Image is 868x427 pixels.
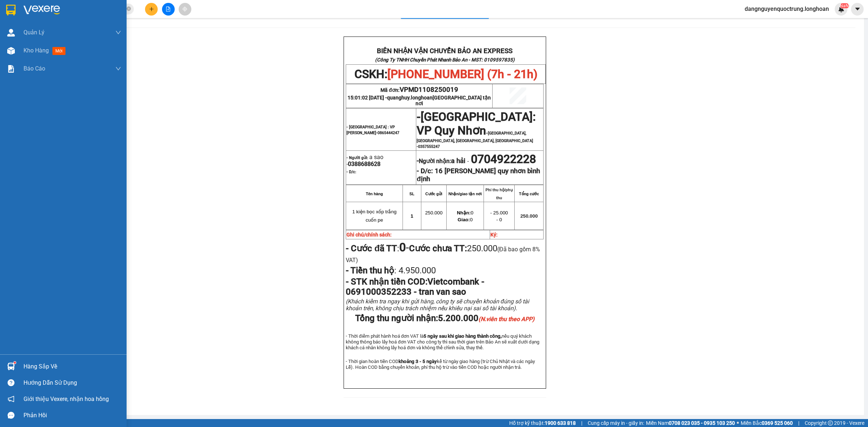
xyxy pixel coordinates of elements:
span: message [8,412,14,419]
span: 1 [410,213,413,219]
strong: Nhận: [457,210,471,215]
img: warehouse-icon [7,47,15,55]
strong: Tên hàng [366,192,383,196]
em: (N.viên thu theo APP) [478,316,535,323]
strong: 0708 023 035 - 0935 103 250 [669,420,735,426]
span: Hỗ trợ kỹ thuật: [509,419,576,427]
img: logo-vxr [6,5,16,16]
span: - [417,110,421,124]
span: 4.950.000 [396,265,436,276]
span: [GEOGRAPHIC_DATA] tận nơi [416,95,491,106]
strong: - Tiền thu hộ [346,265,394,276]
span: Mã đơn: [380,87,458,93]
span: | [581,419,582,427]
img: icon-new-feature [838,6,844,12]
span: Báo cáo [24,64,45,73]
strong: Cước gửi [425,192,442,196]
span: - [417,116,536,149]
div: Hàng sắp về [24,361,121,372]
span: 5.200.000 [438,313,535,323]
span: notification [8,396,14,402]
span: Kho hàng [24,47,49,54]
button: file-add [162,3,175,16]
button: plus [145,3,158,16]
strong: Phí thu hộ/phụ thu [485,188,513,200]
span: - [465,158,471,165]
strong: 0369 525 060 [762,420,793,426]
span: plus [149,7,154,12]
span: Vietcombank - 0691000352233 - tran van sao [346,277,484,297]
span: dangnguyenquoctrung.longhoan [739,4,835,13]
button: caret-down [851,3,864,16]
span: close-circle [127,6,131,13]
span: Cung cấp máy in - giấy in: [588,419,644,427]
span: 0865444247 [378,131,399,135]
span: Miền Bắc [741,419,793,427]
span: Tổng thu người nhận: [355,313,535,323]
strong: - [417,157,465,165]
strong: - D/c: [346,170,356,174]
span: file-add [166,7,171,12]
span: - Thời gian hoàn tiền COD kể từ ngày giao hàng (trừ Chủ Nhật và các ngày Lễ). Hoàn COD bằng chuyể... [346,359,535,370]
span: aim [182,7,187,12]
span: Người nhận: [419,158,465,165]
span: CSKH: [354,67,537,81]
span: down [115,66,121,72]
strong: 16 [PERSON_NAME] quy nhơn bình định [417,167,540,183]
span: 0388688628 [348,161,380,167]
span: a sao - [346,154,383,167]
img: solution-icon [7,65,15,73]
img: warehouse-icon [7,29,15,37]
span: close-circle [127,7,131,11]
strong: Cước chưa TT: [409,243,467,253]
span: a hải [451,157,465,165]
span: - 0 [496,217,502,222]
span: Miền Nam [646,419,735,427]
span: [GEOGRAPHIC_DATA]: VP Quy Nhơn [417,110,536,137]
span: question-circle [8,379,14,386]
strong: khoảng 3 - 5 ngày [399,359,437,364]
span: quanghuy.longhoan [387,95,491,106]
span: 0357555247 [418,144,440,149]
sup: NaN [840,3,849,8]
span: - Thời điểm phát hành hoá đơn VAT là nếu quý khách không thông báo lấy hoá đơn VAT cho công ty th... [346,333,539,350]
span: | [798,419,799,427]
strong: - Cước đã TT [346,243,397,253]
span: - [399,240,409,254]
span: [PHONE_NUMBER] (7h - 21h) [387,67,537,81]
span: [GEOGRAPHIC_DATA], [GEOGRAPHIC_DATA], [GEOGRAPHIC_DATA], [GEOGRAPHIC_DATA] - [417,131,533,149]
strong: 0 [399,240,406,254]
span: 250.000 [520,213,538,219]
strong: Ký: [490,232,498,238]
span: mới [52,47,65,55]
span: 15:01:02 [DATE] - [348,95,491,106]
span: copyright [828,420,833,426]
div: Phản hồi [24,410,121,421]
strong: BIÊN NHẬN VẬN CHUYỂN BẢO AN EXPRESS [377,47,512,55]
span: - [GEOGRAPHIC_DATA] : VP [PERSON_NAME]- [346,125,399,135]
strong: (Công Ty TNHH Chuyển Phát Nhanh Bảo An - MST: 0109597835) [375,57,515,63]
strong: Tổng cước [519,192,539,196]
span: ⚪️ [737,422,739,424]
span: : [346,265,436,276]
span: - 25.000 [490,210,508,215]
span: (Khách kiểm tra ngay khi gửi hàng, công ty sẽ chuyển khoản đúng số tài khoản trên, không chịu trá... [346,298,529,312]
span: 0 [458,217,472,222]
strong: Ghi chú/chính sách: [346,232,392,238]
strong: Nhận/giao tận nơi [448,192,482,196]
strong: 1900 633 818 [545,420,576,426]
span: 0 [457,210,473,215]
div: Hướng dẫn sử dụng [24,377,121,388]
span: Quản Lý [24,28,44,37]
span: caret-down [854,6,861,12]
span: 250.000 [425,210,442,215]
strong: SL [409,192,414,196]
strong: - Người gửi: [346,155,368,160]
span: down [115,30,121,35]
strong: - D/c: [417,167,433,175]
span: : [346,243,409,253]
span: Giới thiệu Vexere, nhận hoa hồng [24,394,109,403]
span: VPMD1108250019 [400,86,458,94]
span: 1 kiện bọc xốp trắng cuốn pe [352,209,396,223]
strong: 5 ngày sau khi giao hàng thành công, [424,333,502,339]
